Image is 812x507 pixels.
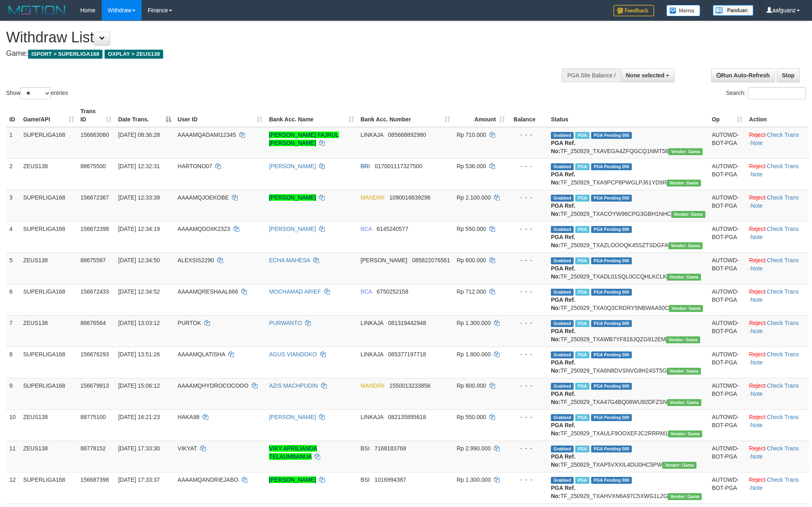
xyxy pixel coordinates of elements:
td: AUTOWD-BOT-PGA [709,284,746,315]
div: - - - [511,256,544,264]
span: PGA Pending [591,257,632,264]
th: Status [548,104,708,127]
a: Reject [749,476,765,483]
b: PGA Ref. No: [551,453,575,468]
div: - - - [511,413,544,421]
td: · · [746,221,809,252]
span: Copy 017001117327500 to clipboard [375,163,422,169]
span: Marked by aafsoycanthlai [575,226,589,233]
td: AUTOWD-BOT-PGA [709,127,746,159]
td: SUPERLIGA168 [20,347,77,378]
td: AUTOWD-BOT-PGA [709,378,746,409]
a: [PERSON_NAME] [269,163,316,169]
td: ZEUS138 [20,158,77,190]
th: Op: activate to sort column ascending [709,104,746,127]
span: ISPORT > SUPERLIGA168 [28,50,103,59]
span: HAKA98 [178,414,200,420]
a: Reject [749,351,765,358]
td: 2 [6,158,20,190]
b: PGA Ref. No: [551,359,575,374]
th: Bank Acc. Number: activate to sort column ascending [357,104,453,127]
span: VIKYAT [178,445,197,452]
a: Check Trans [767,194,799,201]
a: Run Auto-Refresh [711,68,775,82]
b: PGA Ref. No: [551,265,575,280]
td: SUPERLIGA168 [20,127,77,159]
div: - - - [511,444,544,452]
span: Copy 1090016639296 to clipboard [389,194,430,201]
a: Note [751,171,763,178]
label: Show entries [6,87,68,99]
span: PGA Pending [591,289,632,296]
a: Check Trans [767,476,799,483]
span: Grabbed [551,195,574,202]
span: Grabbed [551,414,574,421]
a: Check Trans [767,132,799,138]
th: ID [6,104,20,127]
span: Vendor URL: https://trx31.1velocity.biz [671,211,705,218]
span: BSI [360,445,370,452]
span: LINKAJA [360,320,383,326]
td: AUTOWD-BOT-PGA [709,472,746,503]
a: Reject [749,194,765,201]
b: PGA Ref. No: [551,171,575,186]
b: PGA Ref. No: [551,422,575,437]
span: 156672433 [81,288,109,295]
td: SUPERLIGA168 [20,378,77,409]
span: 88778152 [81,445,106,452]
span: Rp 1.800.000 [456,351,491,358]
div: - - - [511,288,544,296]
a: Check Trans [767,288,799,295]
span: 88675587 [81,257,106,263]
span: Rp 536.000 [456,163,486,169]
span: LINKAJA [360,414,383,420]
span: PGA Pending [591,477,632,484]
td: · · [746,190,809,221]
span: [DATE] 17:33:30 [118,445,159,452]
a: AGUS VIANDOKO [269,351,317,358]
span: Copy 6750252158 to clipboard [377,288,408,295]
td: TF_250929_TXAWB7YF818JQZG912EM [548,315,708,347]
span: LINKAJA [360,351,383,358]
td: TF_250929_TXA6N8DVSNVG8H24ST5G [548,347,708,378]
a: Reject [749,382,765,389]
b: PGA Ref. No: [551,296,575,311]
span: Copy 1550013233856 to clipboard [389,382,430,389]
span: PGA Pending [591,163,632,170]
a: Reject [749,257,765,263]
span: Marked by aafchhiseyha [575,132,589,139]
span: 156672398 [81,226,109,232]
td: TF_250929_TXAZLOOOQK45SZTSDGFA [548,221,708,252]
th: Game/API: activate to sort column ascending [20,104,77,127]
td: · · [746,127,809,159]
th: Action [746,104,809,127]
a: Reject [749,288,765,295]
span: Grabbed [551,257,574,264]
td: · · [746,158,809,190]
span: Vendor URL: https://trx31.1velocity.biz [662,462,696,469]
a: Note [751,140,763,146]
span: Rp 550.000 [456,226,486,232]
td: AUTOWD-BOT-PGA [709,315,746,347]
a: VIKY APRILIANDA TELAUMBANUA [269,445,317,460]
td: SUPERLIGA168 [20,221,77,252]
td: 10 [6,409,20,441]
span: [DATE] 12:33:39 [118,194,159,201]
span: AAAAMQHYDROCOCOOO [178,382,249,389]
a: ECHA MAHESA [269,257,310,263]
td: TF_250929_TXA0Q3CRDRY5NBWAA50C [548,284,708,315]
span: [DATE] 15:06:12 [118,382,159,389]
span: Rp 800.000 [456,382,486,389]
span: Vendor URL: https://trx31.1velocity.biz [666,336,700,343]
span: ALEXSIS2290 [178,257,214,263]
span: 156676293 [81,351,109,358]
td: TF_250929_TXA9PCP8PWGLPJ61YD9R [548,158,708,190]
span: Marked by aafnoeunsreypich [575,320,589,327]
a: Note [751,328,763,334]
a: Note [751,453,763,460]
td: · · [746,315,809,347]
td: 3 [6,190,20,221]
span: Copy 7168183768 to clipboard [374,445,406,452]
span: Vendor URL: https://trx31.1velocity.biz [667,399,701,406]
span: Marked by aafpengsreynich [575,257,589,264]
